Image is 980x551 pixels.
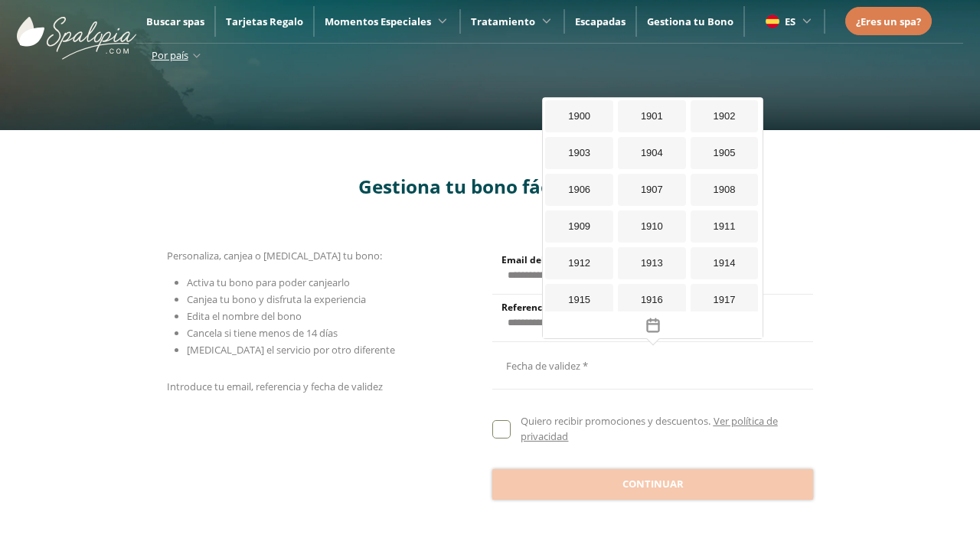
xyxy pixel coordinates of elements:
a: Tarjetas Regalo [226,15,303,28]
div: 1917 [691,284,759,316]
span: Activa tu bono para poder canjearlo [187,275,350,289]
span: [MEDICAL_DATA] el servicio por otro diferente [187,343,395,357]
div: 1909 [545,210,613,243]
button: Toggle overlay [543,311,763,338]
div: 1907 [618,174,686,206]
a: ¿Eres un spa? [856,13,921,30]
a: Gestiona tu Bono [647,15,733,28]
button: Continuar [492,469,813,500]
div: 1904 [618,137,686,169]
a: Escapadas [575,15,626,28]
div: 1908 [691,174,759,206]
div: 1912 [545,247,613,279]
span: Quiero recibir promociones y descuentos. [521,414,710,428]
span: ¿Eres un spa? [856,15,921,28]
div: 1906 [545,174,613,206]
span: Canjea tu bono y disfruta la experiencia [187,292,366,306]
div: 1913 [618,247,686,279]
span: Gestiona tu bono fácilmente [358,174,622,199]
div: 1901 [618,100,686,132]
span: Cancela si tiene menos de 14 días [187,326,338,340]
div: 1914 [691,247,759,279]
div: 1900 [545,100,613,132]
div: 1915 [545,284,613,316]
span: Por país [152,48,188,62]
div: 1903 [545,137,613,169]
span: Edita el nombre del bono [187,309,302,323]
a: Buscar spas [146,15,204,28]
div: 1910 [618,210,686,243]
div: 1902 [691,100,759,132]
span: Continuar [622,477,684,492]
img: ImgLogoSpalopia.BvClDcEz.svg [17,2,136,60]
span: Introduce tu email, referencia y fecha de validez [167,380,383,393]
a: Ver política de privacidad [521,414,777,443]
div: 1916 [618,284,686,316]
div: 1905 [691,137,759,169]
div: 1911 [691,210,759,243]
span: Personaliza, canjea o [MEDICAL_DATA] tu bono: [167,249,382,262]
